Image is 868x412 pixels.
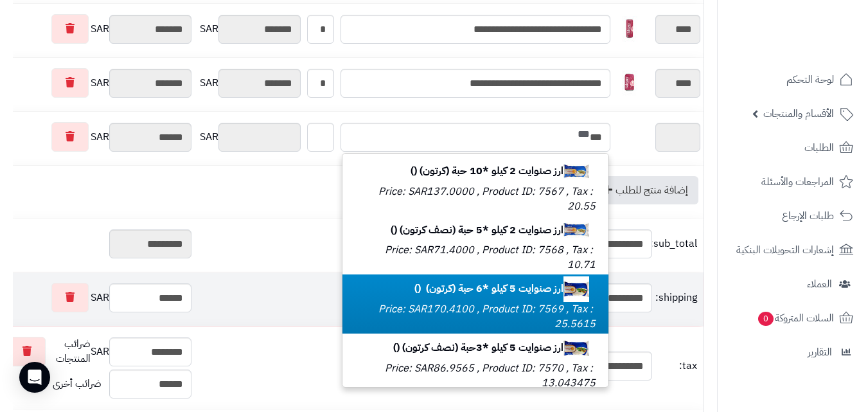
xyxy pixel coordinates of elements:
span: لوحة التحكم [786,71,834,89]
span: طلبات الإرجاع [782,207,834,225]
div: SAR [6,122,191,152]
span: shipping: [655,291,697,305]
small: Price: SAR170.4100 , Product ID: 7569 , Tax : 25.5615 [378,301,596,332]
img: 1747280695-81AgnKro3ZL._AC_SL1500-40x40.jpg [563,159,589,184]
b: ارز صنوايت 2 كيلو *10 حبة (كرتون) () [411,163,596,179]
img: 1759408823-download%20(4)-40x40.jpeg [617,70,642,96]
span: ضرائب المنتجات [53,337,91,366]
b: ارز صنوايت 5 كيلو *3حبة (نصف كرتون) () [393,340,596,355]
span: ضرائب أخرى [53,376,102,391]
a: المراجعات والأسئلة [725,166,860,197]
span: sub_total: [655,237,697,251]
span: المراجعات والأسئلة [761,173,834,191]
div: Open Intercom Messenger [19,362,50,393]
div: SAR [198,69,301,98]
div: SAR [198,15,301,44]
div: SAR [6,68,191,98]
small: Price: SAR86.9565 , Product ID: 7570 , Tax : 13.043475 [385,361,596,391]
img: 1748063293-q1iy0t1r5bonHp0OJCEU3vq0nt0PM56U-40x40.jpg [617,16,642,42]
span: التقارير [808,343,832,361]
small: Price: SAR71.4000 , Product ID: 7568 , Tax : 10.71 [385,242,596,273]
small: Price: SAR137.0000 , Product ID: 7567 , Tax : 20.55 [378,184,596,214]
img: 1747280923-WhatsApp%20Image%202025-05-05%20at%2016.47.44_36f5b3be-40x40.jpg [563,336,589,361]
span: الطلبات [804,139,834,157]
div: SAR [198,123,301,152]
a: السلات المتروكة0 [725,303,860,334]
a: طلبات الإرجاع [725,201,860,231]
a: لوحة التحكم [725,64,860,95]
b: ارز صنوايت 2 كيلو *5 حبة (نصف كرتون) () [391,222,596,238]
span: العملاء [807,275,832,293]
div: SAR [6,14,191,44]
span: الأقسام والمنتجات [763,105,834,123]
div: SAR [6,337,191,366]
a: التقارير [725,337,860,368]
a: إشعارات التحويلات البنكية [725,235,860,265]
a: العملاء [725,269,860,300]
span: إشعارات التحويلات البنكية [736,241,834,259]
img: 1747280855-WhatsApp%20Image%202025-05-05%20at%2016.47.44_36f5b3be-40x40.jpg [563,276,589,302]
span: 0 [758,312,774,326]
a: الطلبات [725,132,860,163]
div: SAR [6,283,191,312]
a: إضافة منتج للطلب [590,176,698,204]
img: 1747280764-81AgnKro3ZL._AC_SL1500-40x40.jpg [563,217,589,243]
b: ارز صنوايت 5 كيلو *6 حبة (كرتون) () [414,281,596,296]
span: السلات المتروكة [757,309,834,327]
span: tax: [655,359,697,373]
